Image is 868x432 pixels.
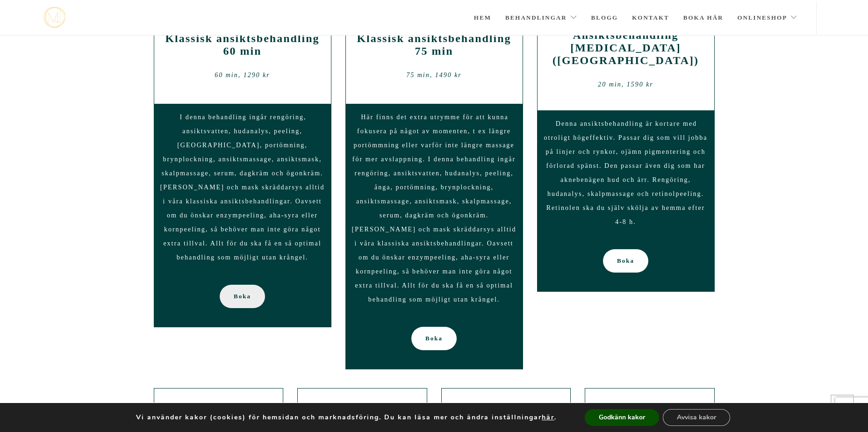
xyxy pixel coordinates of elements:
[161,32,324,58] h2: Klassisk ansiktsbehandling 60 min
[542,413,554,422] button: här
[136,413,557,422] p: Vi använder kakor (cookies) för hemsidan och marknadsföring. Du kan läsa mer och ändra inställnin...
[737,1,797,34] a: Onlineshop
[585,409,659,426] button: Godkänn kakor
[160,114,325,261] span: I denna behandling ingår rengöring, ansiktsvatten, hudanalys, peeling, [GEOGRAPHIC_DATA], portömn...
[663,409,730,426] button: Avvisa kakor
[411,327,457,350] a: Boka
[352,114,516,303] span: Här finns det extra utrymme för att kunna fokusera på något av momenten, t ex längre portömmning ...
[474,1,491,34] a: Hem
[632,1,669,34] a: Kontakt
[603,249,648,273] a: Boka
[353,32,516,58] h2: Klassisk ansiktsbehandling 75 min
[234,285,251,308] span: Boka
[683,1,724,34] a: Boka här
[505,1,577,34] a: Behandlingar
[544,120,708,225] span: Denna ansiktsbehandling är kortare med otroligt högeffektiv. Passar dig som vill jobba på linjer ...
[161,68,324,82] div: 60 min, 1290 kr
[591,1,618,34] a: Blogg
[545,29,707,67] h2: Ansiktsbehandling [MEDICAL_DATA] ([GEOGRAPHIC_DATA])
[617,249,634,273] span: Boka
[220,285,265,308] a: Boka
[545,78,707,92] div: 20 min, 1590 kr
[43,7,65,28] img: mjstudio
[425,327,443,350] span: Boka
[43,7,65,28] a: mjstudio mjstudio mjstudio
[353,68,516,82] div: 75 min, 1490 kr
